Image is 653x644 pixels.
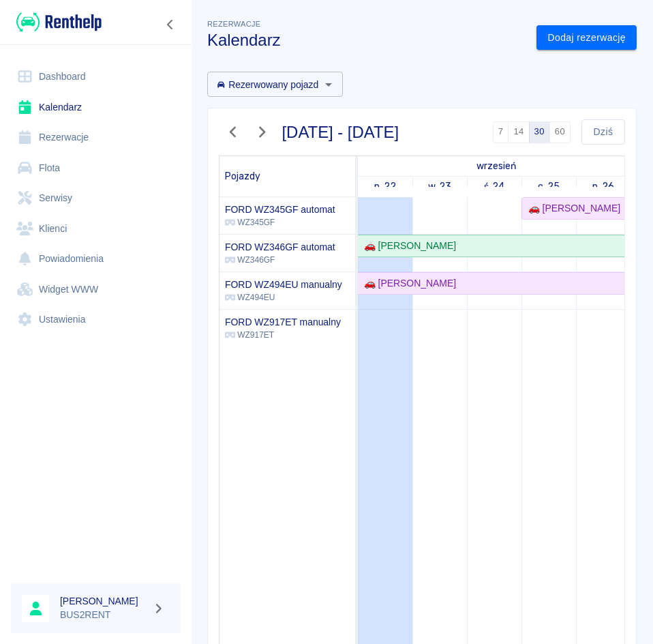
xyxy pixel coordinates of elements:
[225,203,335,216] h6: FORD WZ345GF automat
[11,244,181,274] a: Powiadomienia
[11,11,102,33] a: Renthelp logo
[225,254,335,266] p: WZ346GF
[581,119,625,145] button: Dziś
[160,16,181,33] button: Zwiń nawigację
[319,75,338,94] button: Otwórz
[207,20,260,28] span: Rezerwacje
[359,239,456,253] div: 🚗 [PERSON_NAME]
[549,121,571,143] button: 60 dni
[225,315,341,329] h6: FORD WZ917ET manualny
[207,31,526,50] h3: Kalendarz
[11,274,181,305] a: Widget WWW
[473,156,519,176] a: 22 września 2025
[225,171,260,182] span: Pojazdy
[225,216,335,229] p: WZ345GF
[11,122,181,153] a: Rezerwacje
[11,92,181,123] a: Kalendarz
[225,240,335,254] h6: FORD WZ346GF automat
[11,183,181,214] a: Serwisy
[481,177,508,196] a: 24 września 2025
[536,25,637,50] a: Dodaj rezerwację
[11,214,181,244] a: Klienci
[529,121,550,143] button: 30 dni
[11,153,181,184] a: Flota
[16,11,102,33] img: Renthelp logo
[371,177,399,196] a: 22 września 2025
[523,201,620,216] div: 🚗 [PERSON_NAME]
[493,121,509,143] button: 7 dni
[225,291,342,304] p: WZ494EU
[60,594,147,608] h6: [PERSON_NAME]
[359,276,456,291] div: 🚗 [PERSON_NAME]
[534,177,563,196] a: 25 września 2025
[225,329,341,341] p: WZ917ET
[508,121,529,143] button: 14 dni
[425,177,455,196] a: 23 września 2025
[60,608,147,622] p: BUS2RENT
[225,278,342,291] h6: FORD WZ494EU manualny
[282,123,399,142] h3: [DATE] - [DATE]
[11,61,181,92] a: Dashboard
[211,76,316,93] input: Wyszukaj i wybierz pojazdy...
[11,304,181,335] a: Ustawienia
[589,177,618,196] a: 26 września 2025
